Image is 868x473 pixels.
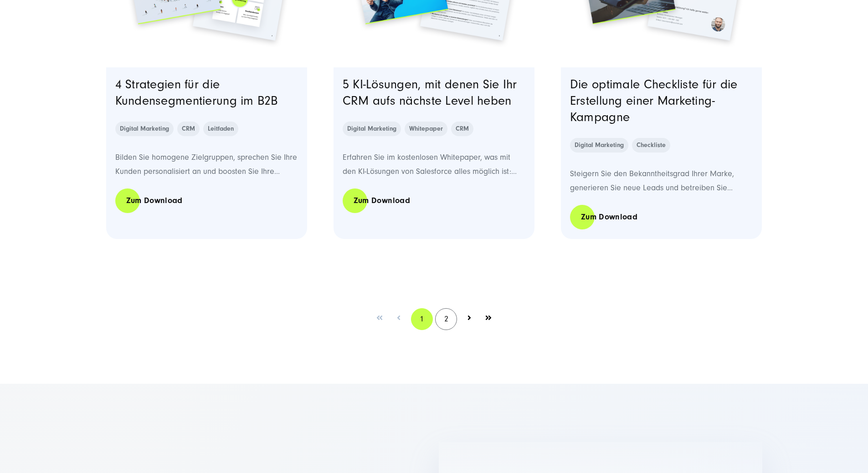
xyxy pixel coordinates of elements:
a: CRM [451,122,473,136]
a: Zum Download [115,188,194,214]
p: Erfahren Sie im kostenlosen Whitepaper, was mit den KI-Lösungen von Salesforce alles möglich ist:... [343,151,526,178]
a: Zum Download [343,188,421,214]
p: Steigern Sie den Bekanntheitsgrad Ihrer Marke, generieren Sie neue Leads und betreiben Sie... [570,167,753,195]
a: 4 Strategien für die Kundensegmentierung im B2B [115,77,278,108]
a: Digital Marketing [115,122,174,136]
nav: Pagination navigation [106,295,762,344]
a: Go to Page 2 [435,308,457,330]
a: Zum Download [570,204,648,230]
a: Leitfaden [203,122,238,136]
a: Digital Marketing [570,138,628,153]
a: CRM [177,122,200,136]
a: Go to Page 1 [411,308,433,330]
a: Die optimale Checkliste für die Erstellung einer Marketing-Kampagne [570,77,738,124]
p: Bilden Sie homogene Zielgruppen, sprechen Sie Ihre Kunden personalisiert an und boosten Sie Ihre... [115,151,298,178]
a: Digital Marketing [343,122,401,136]
a: 5 KI-Lösungen, mit denen Sie Ihr CRM aufs nächste Level heben [343,77,517,108]
a: Whitepaper [405,122,447,136]
a: Checkliste [632,138,670,153]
